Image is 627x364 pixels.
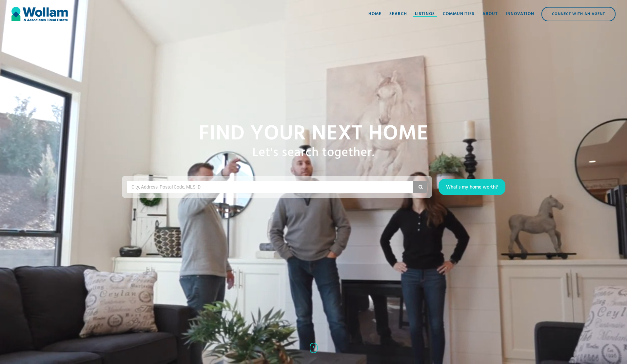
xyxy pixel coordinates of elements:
[385,4,411,24] a: Search
[482,11,498,17] div: About
[502,4,538,24] a: Innovation
[541,7,616,21] a: Connect with an Agent
[542,8,615,21] div: Connect with an Agent
[199,123,428,146] h1: Find your NExt home
[389,11,407,17] div: Search
[364,4,385,24] a: Home
[11,4,68,24] a: home
[439,4,479,24] a: Communities
[479,4,502,24] a: About
[252,146,375,161] h1: Let's search together.
[368,11,382,17] div: Home
[131,182,207,192] input: City, Address, Postal Code, MLS ID
[439,179,505,195] a: What's my home worth?
[413,181,427,193] button: Search
[443,11,475,17] div: Communities
[506,11,534,17] div: Innovation
[411,4,439,24] a: Listings
[415,11,435,17] div: Listings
